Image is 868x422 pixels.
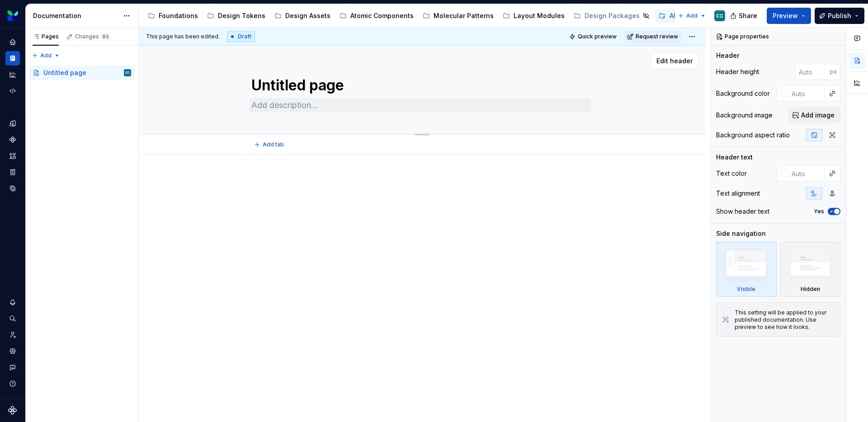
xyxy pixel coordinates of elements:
button: Notifications [5,295,20,309]
div: Design Assets [285,11,330,20]
div: Pages [33,33,59,40]
a: Assets [5,149,20,163]
span: Publish [828,11,851,20]
span: Edit header [656,56,693,66]
div: Background color [716,89,770,98]
p: px [830,68,837,75]
a: Design Packages [570,9,653,23]
div: Draft [227,31,255,42]
a: Design Tokens [203,9,269,23]
a: Design Assets [271,9,334,23]
div: CC [125,68,130,77]
div: Layout Modules [514,11,565,20]
a: Atomic Components [336,9,417,23]
a: Data sources [5,181,20,196]
div: Molecular Patterns [434,11,494,20]
a: Untitled pageCC [29,66,135,80]
a: Foundations [144,9,202,23]
div: Design Tokens [218,11,265,20]
span: 85 [101,33,110,40]
a: Settings [5,344,20,358]
a: Documentation [5,51,20,66]
button: Search ⌘K [5,311,20,326]
a: Design tokens [5,116,20,131]
div: AI Hub [670,11,690,20]
div: Atomic Components [350,11,414,20]
div: CC [716,12,723,19]
button: Add image [788,107,840,123]
span: Add [40,52,52,59]
div: Changes [75,33,110,40]
div: Header [716,51,739,60]
a: Analytics [5,67,20,82]
div: Visible [716,242,777,297]
div: Side navigation [716,229,766,238]
span: Request review [636,33,678,40]
button: Share [726,8,763,24]
div: Background image [716,111,773,120]
div: Hidden [801,286,820,293]
div: Untitled page [43,68,86,77]
svg: Supernova Logo [8,406,17,415]
div: Background aspect ratio [716,131,790,140]
a: Components [5,132,20,147]
span: Add tab [263,141,284,148]
span: Quick preview [578,33,617,40]
a: Invite team [5,328,20,342]
a: Home [5,35,20,49]
div: Documentation [33,11,118,20]
button: Preview [767,8,811,24]
div: Header height [716,67,759,76]
a: Code automation [5,84,20,98]
div: Header text [716,153,753,162]
span: This page has been edited. [146,33,220,40]
div: Visible [737,286,755,293]
button: Request review [624,30,682,43]
button: Add tab [251,138,288,151]
span: Add image [801,111,835,120]
a: AI Hub [655,9,693,23]
div: Show header text [716,207,769,216]
input: Auto [788,85,825,102]
div: Text alignment [716,189,760,198]
div: Text color [716,169,747,178]
span: Preview [773,11,798,20]
div: Design Packages [585,11,640,20]
div: Foundations [159,11,198,20]
div: Page tree [144,7,673,25]
button: Quick preview [566,30,621,43]
button: Add [29,49,63,62]
button: Add [675,9,709,22]
button: Contact support [5,360,20,375]
a: Storybook stories [5,165,20,179]
a: Molecular Patterns [419,9,497,23]
button: Publish [815,8,864,24]
label: Yes [814,208,824,215]
img: 6e787e26-f4c0-4230-8924-624fe4a2d214.png [7,10,18,21]
div: Page tree [29,66,135,80]
a: Layout Modules [499,9,568,23]
input: Auto [795,64,830,80]
div: This setting will be applied to your published documentation. Use preview to see how it looks. [735,309,835,331]
input: Auto [788,165,825,182]
button: Edit header [651,53,698,69]
span: Add [686,12,698,19]
div: Hidden [780,242,841,297]
textarea: Untitled page [250,75,591,96]
span: Share [739,11,757,20]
